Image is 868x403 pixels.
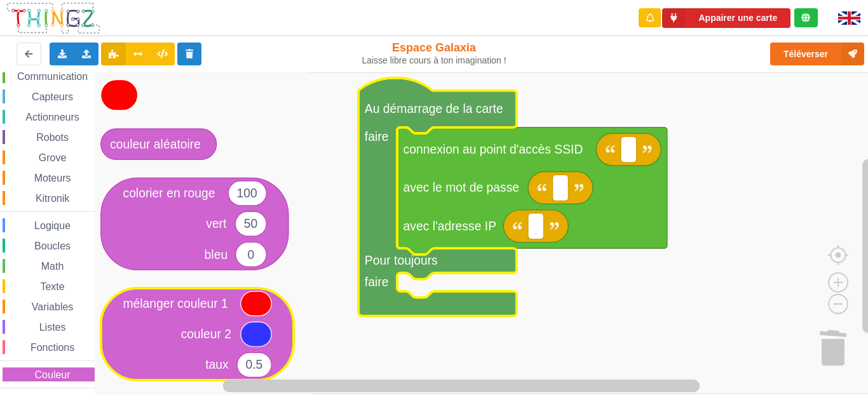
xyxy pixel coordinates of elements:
text: faire [365,129,389,143]
text: Au démarrage de la carte [365,102,503,116]
span: Fonctions [29,342,76,353]
text: 100 [237,187,257,200]
text: 0 [247,248,254,261]
span: Boucles [32,241,72,251]
div: Tu es connecté au serveur de création de Thingz [794,8,818,27]
text: 50 [244,217,257,230]
span: Robots [34,132,71,143]
text: connexion au point d'accès SSID [403,143,583,156]
text: taux [205,358,229,371]
span: Logique [32,220,72,231]
div: Espace Galaxia [360,41,507,66]
span: Actionneurs [24,112,81,122]
span: Math [39,261,66,272]
text: mélanger couleur 1 [123,297,227,310]
button: Appairer une carte [662,8,790,28]
text: colorier en rouge [123,187,215,200]
text: couleur aléatoire [110,138,201,151]
span: Couleur [33,369,72,380]
img: thingz_logo.png [6,1,101,35]
text: bleu [205,248,228,261]
text: Pour toujours [365,254,438,267]
span: Kitronik [34,193,71,204]
span: Texte [38,281,66,292]
text: 0.5 [245,358,262,371]
span: Variables [30,301,76,312]
span: Capteurs [30,91,75,102]
img: gb.png [838,11,860,25]
text: faire [365,275,389,289]
text: vert [206,217,227,230]
div: Laisse libre cours à ton imagination ! [360,55,507,66]
button: Téléverser [770,43,864,65]
span: Communication [15,71,90,82]
span: Grove [37,152,69,163]
text: avec le mot de passe [403,181,520,194]
text: couleur 2 [181,327,231,341]
span: Listes [37,322,68,333]
span: Moteurs [32,173,73,183]
text: avec l'adresse IP [403,220,496,233]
